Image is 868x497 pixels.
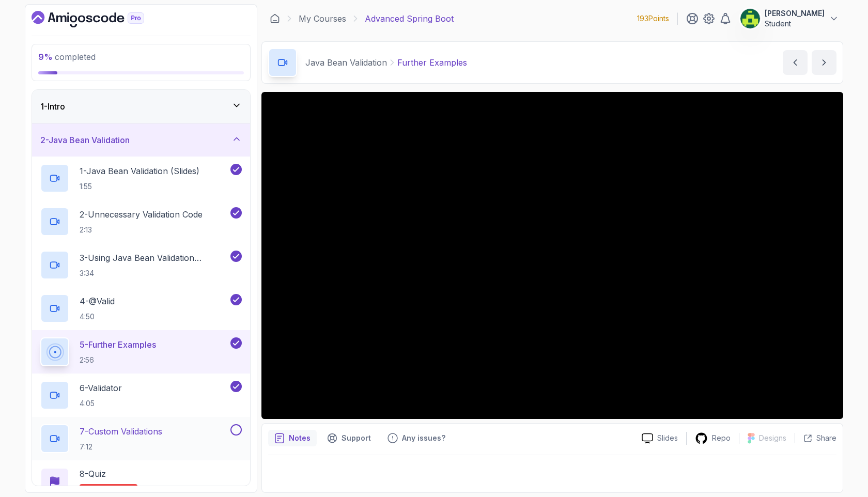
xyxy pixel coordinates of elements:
p: 2 - Unnecessary Validation Code [80,208,203,221]
p: Student [765,19,825,29]
a: Dashboard [32,11,168,27]
a: Slides [633,433,686,444]
a: My Courses [299,12,346,25]
button: 1-Intro [32,90,250,123]
button: 8-Quiz [40,468,242,496]
span: completed [38,52,96,62]
button: next content [812,50,836,75]
button: Feedback button [381,430,452,446]
button: 1-Java Bean Validation (Slides)1:55 [40,164,242,193]
p: 5 - Further Examples [80,338,156,351]
p: 8 - Quiz [80,468,106,480]
button: 3-Using Java Bean Validation Annotations3:34 [40,251,242,279]
p: Support [342,433,371,443]
button: 2-Java Bean Validation [32,123,250,157]
p: Advanced Spring Boot [365,12,454,25]
button: 5-Further Examples2:56 [40,337,242,366]
p: Further Examples [397,56,467,69]
iframe: 5 - Further Examples [261,92,843,419]
a: Repo [687,432,739,445]
h3: 2 - Java Bean Validation [40,134,130,146]
p: 1:55 [80,181,199,192]
p: 1 - Java Bean Validation (Slides) [80,165,199,177]
p: 3 - Using Java Bean Validation Annotations [80,252,228,264]
p: Repo [712,433,731,443]
p: 6 - Validator [80,382,122,394]
img: user profile image [740,9,760,28]
p: 4:50 [80,312,115,322]
p: 3:34 [80,268,228,278]
button: Share [795,433,836,443]
span: 9 % [38,52,53,62]
button: notes button [268,430,317,446]
button: 6-Validator4:05 [40,381,242,410]
p: 4 - @Valid [80,295,115,307]
p: 2:56 [80,355,156,365]
h3: 1 - Intro [40,100,65,113]
p: 4:05 [80,398,122,409]
p: 7 - Custom Validations [80,425,162,438]
button: 2-Unnecessary Validation Code2:13 [40,207,242,236]
p: Notes [289,433,311,443]
p: Designs [759,433,786,443]
p: 193 Points [637,13,669,24]
p: Any issues? [402,433,445,443]
p: [PERSON_NAME] [765,8,825,19]
button: previous content [783,50,808,75]
p: 2:13 [80,225,203,235]
button: 4-@Valid4:50 [40,294,242,323]
p: Slides [657,433,678,443]
button: user profile image[PERSON_NAME]Student [740,8,839,29]
a: Dashboard [270,13,280,24]
button: Support button [321,430,377,446]
p: 7:12 [80,442,162,452]
button: 7-Custom Validations7:12 [40,424,242,453]
p: Share [816,433,836,443]
p: Java Bean Validation [305,56,387,69]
